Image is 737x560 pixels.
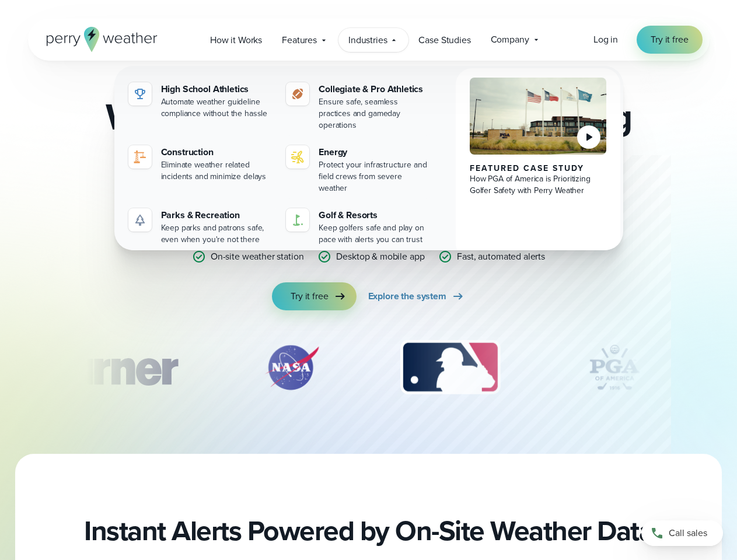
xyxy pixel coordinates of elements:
span: Explore the system [368,289,446,303]
img: highschool-icon.svg [133,87,147,101]
a: Explore the system [368,282,465,310]
div: Parks & Recreation [161,208,273,222]
a: Parks & Recreation Keep parks and patrons safe, even when you're not there [124,204,277,250]
a: Call sales [641,520,723,546]
a: High School Athletics Automate weather guideline compliance without the hassle [124,78,277,124]
img: NASA.svg [251,338,333,397]
a: Try it free [637,26,702,54]
div: Eliminate weather related incidents and minimize delays [161,159,273,183]
h2: Weather Monitoring and Alerting System [86,98,651,173]
a: Try it free [272,282,356,310]
div: How PGA of America is Prioritizing Golfer Safety with Perry Weather [470,173,607,197]
div: Collegiate & Pro Athletics [319,82,430,96]
div: Featured Case Study [470,164,607,173]
a: Collegiate & Pro Athletics Ensure safe, seamless practices and gameday operations [281,78,435,136]
div: Ensure safe, seamless practices and gameday operations [319,96,430,131]
div: Protect your infrastructure and field crews from severe weather [319,159,430,194]
p: Desktop & mobile app [336,250,424,264]
span: Try it free [291,289,328,303]
h2: Instant Alerts Powered by On-Site Weather Data [84,514,653,547]
span: Case Studies [418,33,470,47]
span: Log in [593,33,618,46]
div: Automate weather guideline compliance without the hassle [161,96,273,120]
div: Construction [161,145,273,159]
div: slideshow [86,338,651,402]
a: Golf & Resorts Keep golfers safe and play on pace with alerts you can trust [281,204,435,250]
img: energy-icon@2x-1.svg [291,150,305,164]
img: parks-icon-grey.svg [133,213,147,227]
a: Energy Protect your infrastructure and field crews from severe weather [281,141,435,199]
span: Call sales [669,526,707,540]
img: golf-iconV2.svg [291,213,305,227]
a: How it Works [200,28,272,52]
span: Features [282,33,317,47]
img: MLB.svg [389,338,512,397]
span: Try it free [651,33,688,47]
span: How it Works [210,33,262,47]
span: Company [491,33,529,47]
img: PGA.svg [568,338,661,397]
img: proathletics-icon@2x-1.svg [291,87,305,101]
img: Turner-Construction_1.svg [29,338,194,397]
p: Fast, automated alerts [457,250,545,264]
div: 1 of 12 [29,338,194,397]
img: noun-crane-7630938-1@2x.svg [133,150,147,164]
div: 3 of 12 [389,338,512,397]
a: Construction Eliminate weather related incidents and minimize delays [124,141,277,187]
div: 4 of 12 [568,338,661,397]
div: 2 of 12 [251,338,333,397]
p: On-site weather station [211,250,304,264]
a: Log in [593,33,618,47]
div: High School Athletics [161,82,273,96]
div: Golf & Resorts [319,208,430,222]
div: Energy [319,145,430,159]
a: Case Studies [408,28,480,52]
img: PGA of America, Frisco Campus [470,78,607,155]
div: Keep parks and patrons safe, even when you're not there [161,222,273,246]
div: Keep golfers safe and play on pace with alerts you can trust [319,222,430,246]
span: Industries [348,33,387,47]
a: PGA of America, Frisco Campus Featured Case Study How PGA of America is Prioritizing Golfer Safet... [456,68,621,260]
